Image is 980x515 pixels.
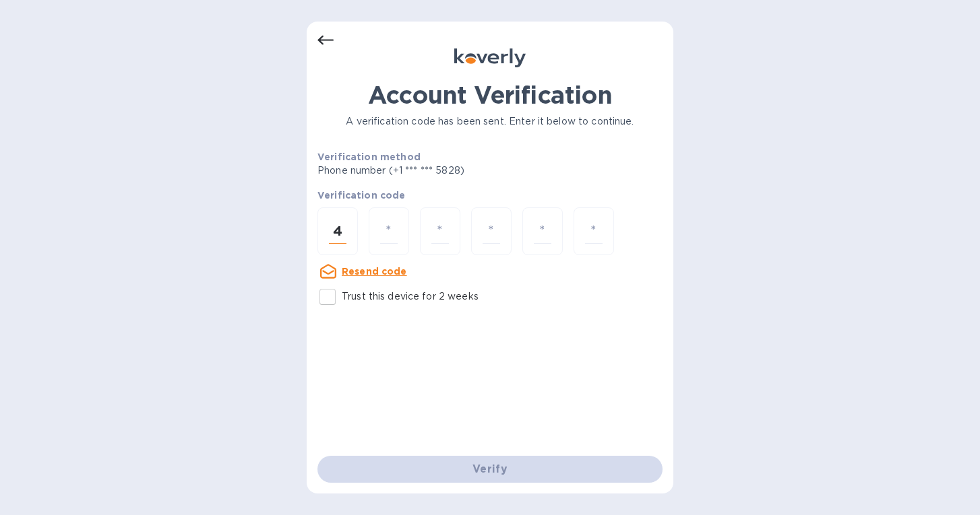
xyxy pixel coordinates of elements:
p: A verification code has been sent. Enter it below to continue. [317,114,663,129]
u: Resend code [342,266,407,277]
p: Verification code [317,188,663,202]
p: Trust this device for 2 weeks [342,289,479,304]
b: Verification method [317,151,421,162]
p: Phone number (+1 *** *** 5828) [317,164,568,178]
h1: Account Verification [317,81,663,109]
